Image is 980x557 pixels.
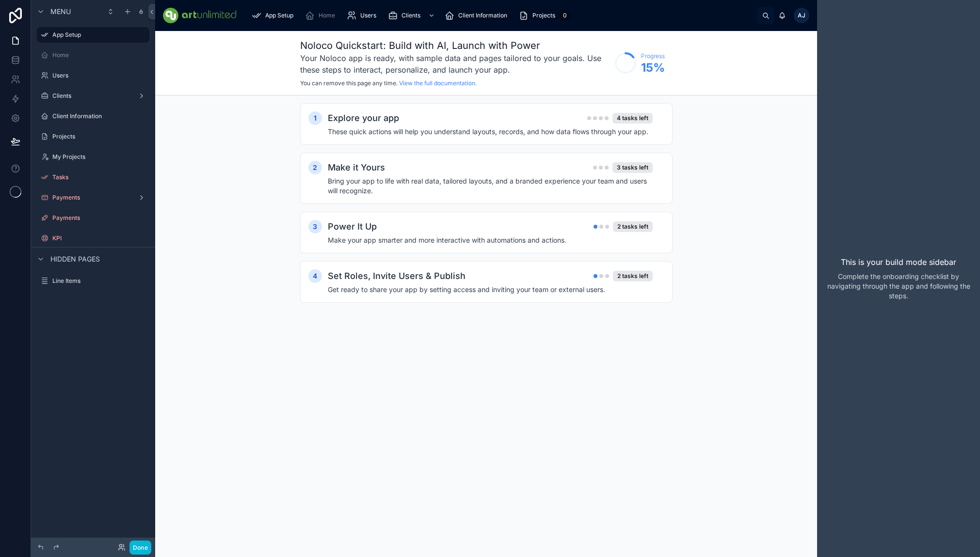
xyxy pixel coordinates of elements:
[37,88,149,104] a: Clients
[50,7,71,16] span: Menu
[50,254,100,264] span: Hidden pages
[37,149,149,165] a: My Projects
[52,194,134,201] label: Payments
[360,12,376,19] span: Users
[52,277,147,285] label: Line Items
[52,214,147,222] label: Payments
[402,12,420,19] span: Clients
[37,190,149,205] a: Payments
[641,60,665,76] span: 15 %
[798,12,805,19] span: AJ
[302,7,342,24] a: Home
[129,541,151,555] button: Done
[52,133,147,140] label: Projects
[37,273,149,289] a: Line Items
[244,5,757,26] div: scrollable content
[37,68,149,83] a: Users
[52,51,147,59] label: Home
[442,7,514,24] a: Client Information
[300,52,610,76] h3: Your Noloco app is ready, with sample data and pages tailored to your goals. Use these steps to i...
[52,173,147,181] label: Tasks
[825,272,972,301] p: Complete the onboarding checklist by navigating through the app and following the steps.
[37,108,149,124] a: Client Information
[37,47,149,63] a: Home
[458,12,507,19] span: Client Information
[300,39,610,52] h1: Noloco Quickstart: Build with AI, Launch with Power
[516,7,574,24] a: Projects0
[37,210,149,226] a: Payments
[52,112,147,120] label: Client Information
[37,129,149,144] a: Projects
[163,8,236,23] img: App logo
[841,256,956,268] p: This is your build mode sidebar
[249,7,300,24] a: App Setup
[300,79,398,87] span: You can remove this page any time.
[344,7,383,24] a: Users
[399,79,477,87] a: View the full documentation.
[52,234,147,242] label: KPI
[319,12,335,19] span: Home
[385,7,440,24] a: Clients
[52,31,144,39] label: App Setup
[37,231,149,246] a: KPI
[52,72,147,79] label: Users
[265,12,293,19] span: App Setup
[559,10,571,21] div: 0
[641,52,665,60] span: Progress
[52,92,134,100] label: Clients
[52,153,147,161] label: My Projects
[37,27,149,43] a: App Setup
[532,12,555,19] span: Projects
[37,170,149,185] a: Tasks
